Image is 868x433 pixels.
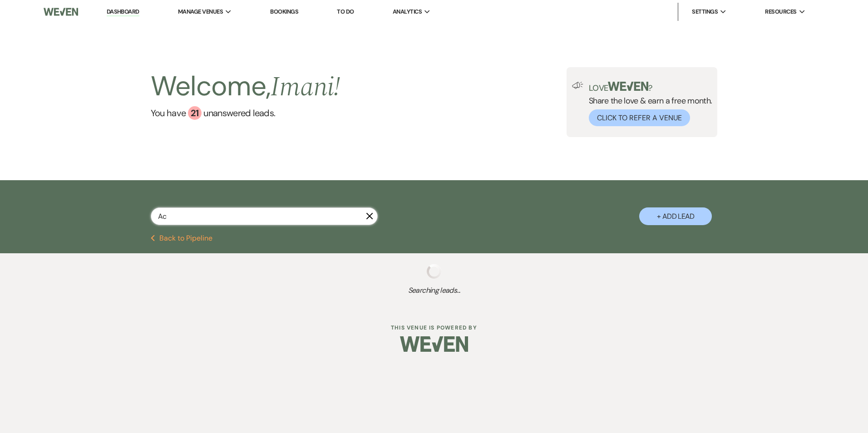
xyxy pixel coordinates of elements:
img: loading spinner [427,264,441,279]
span: Analytics [393,7,422,16]
span: Imani ! [271,66,340,108]
img: loud-speaker-illustration.svg [572,82,583,89]
button: Back to Pipeline [151,235,213,242]
div: Share the love & earn a free month. [583,82,712,126]
a: Dashboard [107,8,139,16]
a: You have 21 unanswered leads. [151,106,340,120]
img: Weven Logo [400,328,468,360]
span: Manage Venues [178,7,223,16]
span: Settings [692,7,718,16]
button: Click to Refer a Venue [589,109,690,126]
div: 21 [188,106,202,120]
img: Weven Logo [44,2,78,21]
img: weven-logo-green.svg [608,82,648,91]
p: Love ? [589,82,712,92]
h2: Welcome, [151,67,340,106]
button: + Add Lead [639,207,712,225]
a: Bookings [270,8,298,15]
span: Searching leads... [44,285,825,296]
span: Resources [765,7,796,16]
input: Search by name, event date, email address or phone number [151,207,378,225]
a: To Do [337,8,354,15]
